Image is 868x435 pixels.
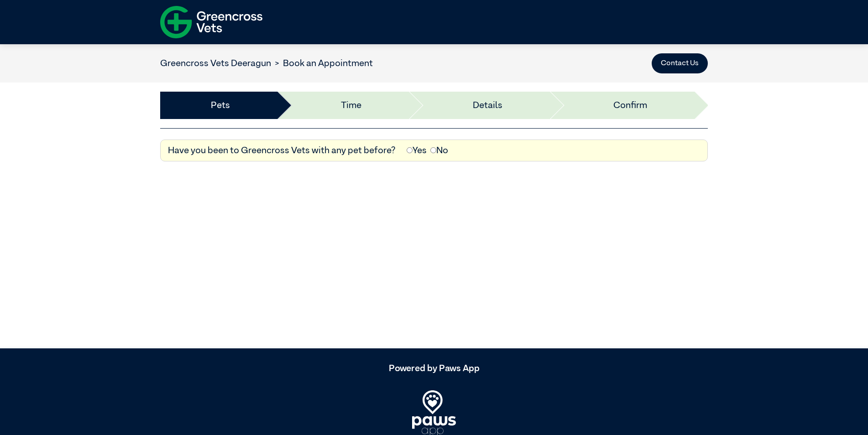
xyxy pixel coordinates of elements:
[430,144,448,157] label: No
[160,2,262,42] img: f-logo
[211,98,230,112] a: Pets
[407,144,427,157] label: Yes
[160,57,373,70] nav: breadcrumb
[160,59,271,68] a: Greencross Vets Deeragun
[407,147,413,153] input: Yes
[168,144,396,157] label: Have you been to Greencross Vets with any pet before?
[271,57,373,70] li: Book an Appointment
[430,147,436,153] input: No
[160,363,708,374] h5: Powered by Paws App
[652,53,708,73] button: Contact Us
